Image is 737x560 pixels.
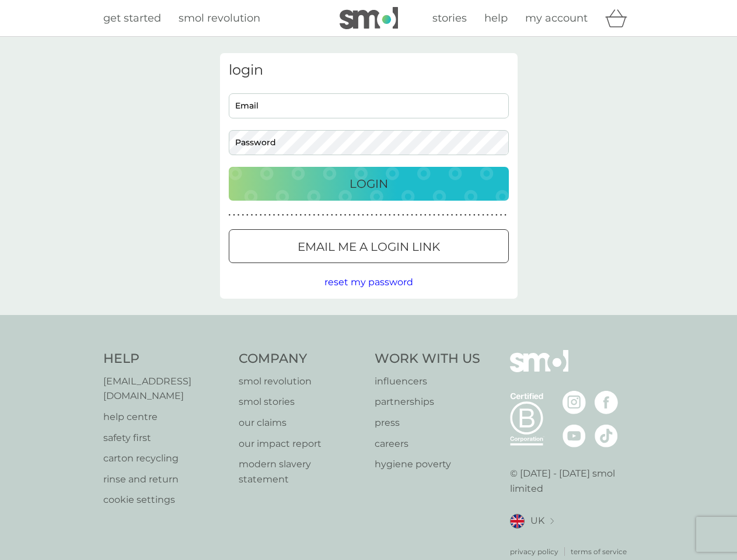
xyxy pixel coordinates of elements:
[366,212,369,218] p: ●
[375,394,480,409] p: partnerships
[484,10,508,27] a: help
[103,374,228,404] a: [EMAIL_ADDRESS][DOMAIN_NAME]
[424,212,427,218] p: ●
[268,212,271,218] p: ●
[446,212,449,218] p: ●
[348,212,351,218] p: ●
[340,7,398,29] img: smol
[491,212,493,218] p: ●
[251,212,253,218] p: ●
[510,350,568,390] img: smol
[295,212,298,218] p: ●
[407,212,409,218] p: ●
[103,492,228,508] a: cookie settings
[179,12,260,24] span: smol revolution
[331,212,333,218] p: ●
[229,212,231,218] p: ●
[510,466,634,496] p: © [DATE] - [DATE] smol limited
[563,424,586,447] img: visit the smol Youtube page
[239,350,363,368] h4: Company
[362,212,364,218] p: ●
[550,518,554,524] img: select a new location
[397,212,400,218] p: ●
[103,12,161,24] span: get started
[375,457,480,472] a: hygiene poverty
[103,350,228,368] h4: Help
[326,212,329,218] p: ●
[103,10,161,27] a: get started
[464,212,467,218] p: ●
[237,212,240,218] p: ●
[103,472,228,487] a: rinse and return
[429,212,431,218] p: ●
[255,212,257,218] p: ●
[478,212,480,218] p: ●
[415,212,418,218] p: ●
[291,212,293,218] p: ●
[438,212,440,218] p: ●
[384,212,386,218] p: ●
[504,212,507,218] p: ●
[433,212,435,218] p: ●
[229,62,509,79] h3: login
[375,436,480,452] a: careers
[322,212,324,218] p: ●
[246,212,249,218] p: ●
[287,212,289,218] p: ●
[605,6,634,30] div: basket
[358,212,360,218] p: ●
[239,415,363,430] p: our claims
[103,430,228,446] a: safety first
[317,212,320,218] p: ●
[420,212,422,218] p: ●
[103,409,228,425] p: help centre
[350,174,388,193] p: Login
[487,212,489,218] p: ●
[495,212,498,218] p: ●
[380,212,382,218] p: ●
[324,276,413,288] span: reset my password
[336,212,338,218] p: ●
[277,212,280,218] p: ●
[402,212,404,218] p: ●
[473,212,476,218] p: ●
[432,12,467,24] span: stories
[103,451,228,466] a: carton recycling
[260,212,262,218] p: ●
[229,229,509,263] button: Email me a login link
[239,436,363,452] a: our impact report
[389,212,391,218] p: ●
[324,275,413,290] button: reset my password
[233,212,235,218] p: ●
[375,374,480,389] a: influencers
[239,394,363,409] p: smol stories
[371,212,373,218] p: ●
[273,212,275,218] p: ●
[242,212,244,218] p: ●
[442,212,445,218] p: ●
[239,374,363,389] a: smol revolution
[179,10,260,27] a: smol revolution
[595,424,618,447] img: visit the smol Tiktok page
[313,212,315,218] p: ●
[375,350,480,368] h4: Work With Us
[393,212,396,218] p: ●
[298,237,440,256] p: Email me a login link
[563,391,586,414] img: visit the smol Instagram page
[469,212,471,218] p: ●
[510,546,558,557] a: privacy policy
[460,212,462,218] p: ●
[264,212,267,218] p: ●
[455,212,457,218] p: ●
